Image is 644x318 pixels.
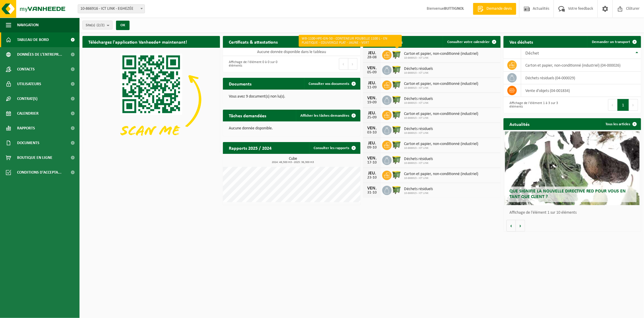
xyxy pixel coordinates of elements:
[404,127,433,131] span: Déchets résiduels
[17,165,62,180] span: Conditions d'accepta...
[392,170,402,180] img: WB-1100-HPE-GN-50
[617,99,629,111] button: 1
[404,101,433,105] span: 10-866915 - ICT LINK
[629,99,638,111] button: Next
[366,186,378,191] div: VEN.
[404,86,478,90] span: 10-866915 - ICT LINK
[404,97,433,101] span: Déchets résiduels
[404,52,478,56] span: Carton et papier, non-conditionné (industriel)
[404,157,433,162] span: Déchets résiduels
[392,185,402,195] img: WB-1100-HPE-GN-50
[366,161,378,165] div: 17-10
[404,172,478,177] span: Carton et papier, non-conditionné (industriel)
[311,40,350,44] span: Consulter vos certificats
[404,116,478,120] span: 10-866915 - ICT LINK
[339,58,348,70] button: Previous
[366,100,378,105] div: 19-09
[392,50,402,60] img: WB-1100-HPE-GN-50
[444,6,464,11] strong: BUTTIGNOL
[506,98,569,111] div: Affichage de l'élément 1 à 3 sur 3 éléments
[301,114,350,118] span: Afficher les tâches demandées
[366,51,378,55] div: JEU.
[363,36,408,47] h2: Tâches planifiées
[366,81,378,85] div: JEU.
[592,40,630,44] span: Demander un transport
[366,141,378,146] div: JEU.
[17,136,39,150] span: Documents
[17,47,62,62] span: Données de l'entrepr...
[526,51,539,56] span: Déchet
[17,150,52,165] span: Boutique en ligne
[404,56,478,60] span: 10-866915 - ICT LINK
[116,21,130,30] button: OK
[17,62,35,77] span: Contacts
[521,72,641,84] td: déchets résiduels (04-000029)
[404,112,478,116] span: Carton et papier, non-conditionné (industriel)
[447,40,490,44] span: Consulter votre calendrier
[223,36,284,47] h2: Certificats & attestations
[366,66,378,70] div: VEN.
[223,78,257,89] h2: Documents
[509,211,638,215] p: Affichage de l'élément 1 sur 10 éléments
[366,116,378,120] div: 25-09
[309,142,360,154] a: Consulter les rapports
[82,48,220,151] img: Download de VHEPlus App
[97,23,105,27] count: (2/2)
[17,77,41,91] span: Utilisateurs
[366,96,378,100] div: VEN.
[392,155,402,165] img: WB-1100-HPE-GN-50
[309,82,350,86] span: Consulter vos documents
[505,131,640,205] a: Que signifie la nouvelle directive RED pour vous en tant que client ?
[17,121,35,136] span: Rapports
[504,36,539,47] h2: Vos déchets
[82,21,112,29] button: Site(s)(2/2)
[223,110,272,121] h2: Tâches demandées
[443,36,500,48] a: Consulter votre calendrier
[404,71,433,75] span: 10-866915 - ICT LINK
[229,95,355,99] p: Vous avez 9 document(s) non lu(s).
[17,32,49,47] span: Tableau de bord
[78,4,145,13] span: 10-866916 - ICT LINK - EGHEZÉE
[366,156,378,161] div: VEN.
[404,187,433,192] span: Déchets résiduels
[226,57,289,70] div: Affichage de l'élément 0 à 0 sur 0 éléments
[296,110,360,121] a: Afficher les tâches demandées
[223,142,277,154] h2: Rapports 2025 / 2024
[17,106,39,121] span: Calendrier
[404,146,478,150] span: 10-866915 - ICT LINK
[601,118,640,130] a: Tous les articles
[404,131,433,135] span: 10-866915 - ICT LINK
[506,220,516,232] button: Vorige
[485,6,513,12] span: Demande devis
[521,84,641,97] td: vente d'objets (04-001834)
[392,125,402,135] img: WB-1100-HPE-GN-50
[608,99,617,111] button: Previous
[366,85,378,90] div: 11-09
[366,171,378,176] div: JEU.
[226,157,360,164] h3: Cube
[392,95,402,105] img: WB-1100-HPE-GN-50
[223,48,360,56] td: Aucune donnée disponible dans le tableau
[404,192,433,195] span: 10-866915 - ICT LINK
[404,67,433,71] span: Déchets résiduels
[392,140,402,150] img: WB-1100-HPE-GN-50
[366,126,378,131] div: VEN.
[17,91,37,106] span: Contrat(s)
[17,18,39,32] span: Navigation
[504,118,535,130] h2: Actualités
[473,3,516,15] a: Demande devis
[78,5,145,13] span: 10-866916 - ICT LINK - EGHEZÉE
[587,36,640,48] a: Demander un transport
[366,176,378,180] div: 23-10
[307,36,360,48] a: Consulter vos certificats
[226,161,360,164] span: 2024: 49,500 m3 - 2025: 36,300 m3
[366,191,378,195] div: 31-10
[404,162,433,165] span: 10-866915 - ICT LINK
[521,59,641,72] td: carton et papier, non-conditionné (industriel) (04-000026)
[86,21,105,30] span: Site(s)
[392,65,402,75] img: WB-1100-HPE-GN-50
[366,131,378,135] div: 03-10
[366,70,378,75] div: 05-09
[509,189,626,199] span: Que signifie la nouvelle directive RED pour vous en tant que client ?
[404,177,478,180] span: 10-866915 - ICT LINK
